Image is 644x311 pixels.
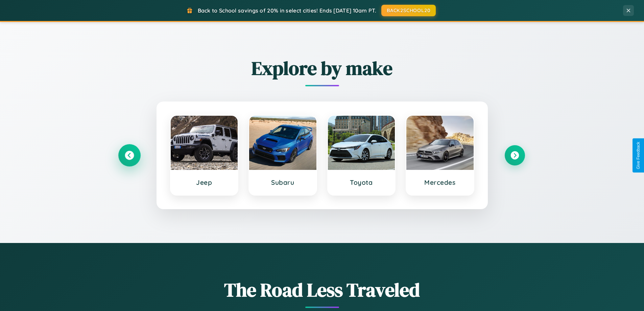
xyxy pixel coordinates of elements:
[413,178,467,186] h3: Mercedes
[177,178,231,186] h3: Jeep
[256,178,310,186] h3: Subaru
[198,7,376,14] span: Back to School savings of 20% in select cities! Ends [DATE] 10am PT.
[636,142,641,169] div: Give Feedback
[381,5,436,16] button: BACK2SCHOOL20
[119,277,525,303] h1: The Road Less Traveled
[335,178,388,186] h3: Toyota
[119,55,525,81] h2: Explore by make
